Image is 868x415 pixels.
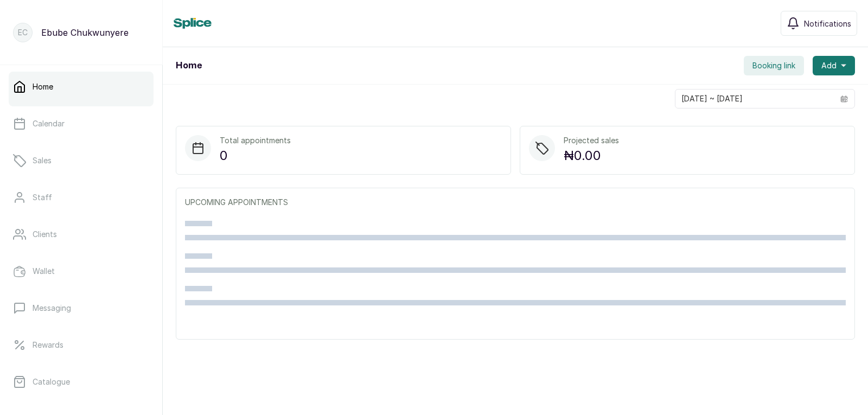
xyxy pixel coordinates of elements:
p: Calendar [33,118,65,129]
p: Wallet [33,266,55,277]
input: Select date [675,90,834,108]
button: Notifications [781,11,857,36]
p: Clients [33,229,57,240]
span: Notifications [804,18,851,29]
a: Clients [9,219,154,250]
p: ₦0.00 [564,146,619,165]
p: Ebube Chukwunyere [41,26,129,39]
svg: calendar [840,95,848,103]
a: Messaging [9,293,154,323]
button: Add [813,56,855,75]
span: Booking link [752,60,795,71]
a: Calendar [9,108,154,139]
p: 0 [220,146,291,165]
p: Home [33,81,53,92]
a: Staff [9,182,154,213]
p: UPCOMING APPOINTMENTS [185,197,846,208]
a: Wallet [9,256,154,286]
h1: Home [176,59,202,72]
p: Staff [33,192,52,203]
p: Total appointments [220,135,291,146]
a: Rewards [9,330,154,360]
p: Sales [33,155,52,166]
a: Home [9,72,154,102]
span: Add [821,60,837,71]
button: Booking link [744,56,804,75]
p: Catalogue [33,376,70,387]
p: EC [18,27,28,38]
a: Sales [9,145,154,176]
a: Catalogue [9,367,154,397]
p: Rewards [33,340,63,350]
p: Projected sales [564,135,619,146]
p: Messaging [33,303,71,314]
